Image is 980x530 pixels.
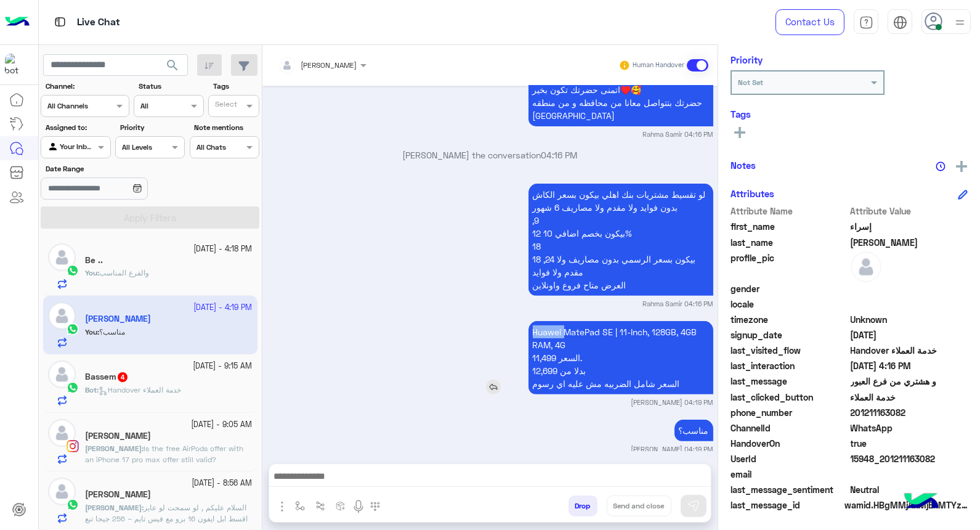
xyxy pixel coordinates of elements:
span: 4 [118,372,128,382]
span: null [851,468,968,481]
h5: Ali Dorgham [85,489,151,500]
span: إسراء [851,220,968,233]
b: : [85,444,144,453]
div: Select [213,99,237,113]
span: [PERSON_NAME] [85,444,142,453]
label: Priority [120,122,184,133]
img: send attachment [275,499,290,514]
label: Date Range [46,163,184,174]
label: Channel: [46,81,128,92]
button: Apply Filters [41,206,259,229]
img: Instagram [67,440,79,452]
img: reply [486,380,501,394]
img: Trigger scenario [315,501,325,511]
span: [PERSON_NAME] [85,503,142,512]
img: notes [936,161,946,171]
b: : [85,385,99,394]
img: defaultAdmin.png [48,478,76,505]
span: 2 [851,422,968,434]
span: first_name [731,220,848,233]
button: create order [331,495,351,516]
a: tab [854,9,878,35]
span: last_clicked_button [731,391,848,404]
img: Logo [5,9,30,35]
label: Tags [213,81,258,92]
span: phone_number [731,406,848,419]
label: Note mentions [194,122,257,133]
b: Not Set [738,78,763,87]
p: 26/9/2025, 4:16 PM [528,184,713,296]
span: gender [731,282,848,295]
img: make a call [370,502,380,512]
span: HandoverOn [731,437,848,450]
span: Attribute Name [731,205,848,218]
small: Rahma Samir 04:16 PM [643,299,713,309]
span: last_interaction [731,359,848,372]
small: [PERSON_NAME] 04:19 PM [631,444,713,454]
span: locale [731,298,848,311]
h6: Notes [731,160,756,171]
span: 2025-09-25T18:34:30.564Z [851,328,968,341]
button: Send and close [607,495,671,516]
img: hulul-logo.png [900,481,943,524]
small: Rahma Samir 04:16 PM [643,129,713,139]
span: search [165,58,180,73]
span: خدمة العملاء [851,391,968,404]
label: Status [139,81,202,92]
span: ChannelId [731,422,848,434]
p: Live Chat [77,14,120,31]
span: محمد زهران [851,236,968,249]
img: tab [893,15,907,30]
small: [DATE] - 9:05 AM [192,419,253,431]
b: : [85,503,144,512]
h6: Attributes [731,188,774,199]
span: last_message_id [731,499,842,512]
img: tab [52,14,68,30]
img: WhatsApp [67,381,79,394]
h6: Priority [731,54,763,65]
h5: Bassem [85,372,129,382]
span: last_name [731,236,848,249]
span: Bot [85,385,97,394]
img: WhatsApp [67,499,79,511]
span: و هشتري من فرع العبور [851,375,968,388]
img: defaultAdmin.png [48,419,76,447]
span: 201211163082 [851,406,968,419]
small: [PERSON_NAME] 04:19 PM [631,397,713,407]
span: UserId [731,452,848,465]
span: signup_date [731,328,848,341]
small: [DATE] - 4:18 PM [194,243,253,255]
small: [DATE] - 9:15 AM [193,361,253,372]
button: Drop [569,495,597,516]
span: Handover خدمة العملاء [851,344,968,357]
small: Human Handover [633,60,684,70]
span: profile_pic [731,251,848,280]
span: timezone [731,313,848,326]
b: : [85,268,99,277]
span: 15948_201211163082 [851,452,968,465]
span: والفرع المناسب [99,268,149,277]
span: null [851,282,968,295]
img: 1403182699927242 [5,54,27,76]
h5: Ahmed Shahin [85,431,151,441]
button: search [158,54,188,81]
p: 26/9/2025, 4:16 PM [528,66,713,126]
img: add [956,161,967,172]
span: 04:16 PM [541,150,578,160]
span: You [85,268,97,277]
img: defaultAdmin.png [48,361,76,388]
span: true [851,437,968,450]
span: [PERSON_NAME] [301,60,357,70]
span: Unknown [851,313,968,326]
img: tab [859,15,873,30]
a: Contact Us [775,9,844,35]
h6: Tags [731,108,968,120]
span: 2025-09-26T13:16:48.501Z [851,359,968,372]
span: last_message [731,375,848,388]
span: Attribute Value [851,205,968,218]
span: last_visited_flow [731,344,848,357]
small: [DATE] - 8:56 AM [192,478,253,489]
span: email [731,468,848,481]
h5: Be .. [85,255,103,266]
img: send voice note [351,499,366,514]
